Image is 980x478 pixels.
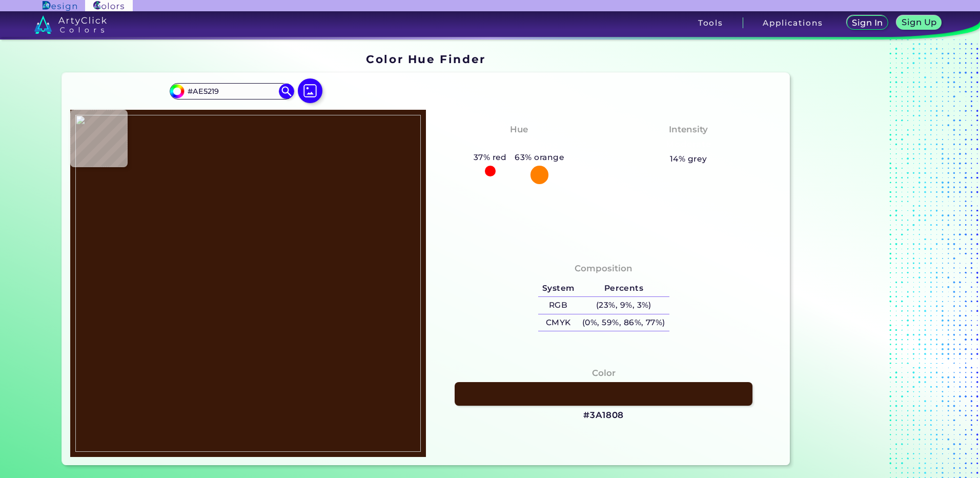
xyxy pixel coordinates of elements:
[763,19,823,27] h3: Applications
[538,280,578,297] h5: System
[476,138,563,151] h3: Reddish Orange
[43,1,77,11] img: ArtyClick Design logo
[848,16,887,29] a: Sign In
[592,366,616,381] h4: Color
[670,152,707,166] h5: 14% grey
[298,78,322,103] img: icon picture
[538,297,578,314] h5: RGB
[853,19,882,27] h5: Sign In
[511,151,568,164] h5: 63% orange
[510,122,528,137] h4: Hue
[279,84,294,99] img: icon search
[669,122,708,137] h4: Intensity
[469,151,511,164] h5: 37% red
[898,16,940,29] a: Sign Up
[578,280,669,297] h5: Percents
[661,138,716,151] h3: Moderate
[575,261,632,276] h4: Composition
[578,314,669,331] h5: (0%, 59%, 86%, 77%)
[583,409,624,422] h3: #3A1808
[903,18,935,26] h5: Sign Up
[578,297,669,314] h5: (23%, 9%, 3%)
[34,15,107,34] img: logo_artyclick_colors_white.svg
[538,314,578,331] h5: CMYK
[184,85,279,98] input: type color..
[366,51,485,67] h1: Color Hue Finder
[698,19,723,27] h3: Tools
[75,115,421,452] img: 415c750a-dce7-4ebf-b696-ac277318a70b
